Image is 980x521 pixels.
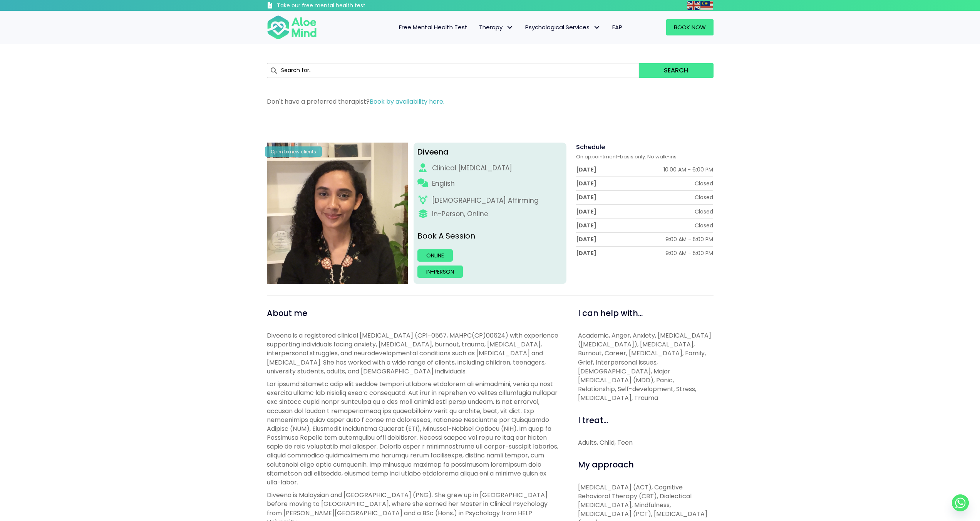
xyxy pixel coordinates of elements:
[612,23,622,31] span: EAP
[267,380,561,487] p: Lor ipsumd sitametc adip elit seddoe tempori utlabore etdolorem ali enimadmini, venia qu nost exe...
[695,208,713,215] div: Closed
[432,196,539,205] div: [DEMOGRAPHIC_DATA] Affirming
[417,230,563,242] p: Book A Session
[393,19,473,35] a: Free Mental Health Test
[417,146,563,158] div: Diveena
[576,235,596,243] div: [DATE]
[267,143,408,284] img: IMG_1660 – Diveena Nair
[432,163,512,173] div: Clinical [MEDICAL_DATA]
[591,22,603,33] span: Psychological Services: submenu
[576,180,596,187] div: [DATE]
[267,97,714,106] p: Don't have a preferred therapist?
[267,2,407,11] a: Take our free mental health test
[700,1,714,10] a: Malay
[687,1,700,10] a: English
[665,235,713,243] div: 9:00 AM - 5:00 PM
[695,222,713,229] div: Closed
[576,222,596,229] div: [DATE]
[639,63,713,78] button: Search
[578,308,643,319] span: I can help with...
[504,22,516,33] span: Therapy: submenu
[695,180,713,187] div: Closed
[576,166,596,173] div: [DATE]
[578,415,608,426] span: I treat...
[399,23,467,31] span: Free Mental Health Test
[417,249,453,262] a: Online
[525,23,601,31] span: Psychological Services
[432,209,488,219] div: In-Person, Online
[578,331,711,402] span: Academic, Anger, Anxiety, [MEDICAL_DATA] ([MEDICAL_DATA]), [MEDICAL_DATA], Burnout, Career, [MEDI...
[578,459,634,470] span: My approach
[267,63,639,78] input: Search for...
[277,2,407,10] h3: Take our free mental health test
[519,19,606,35] a: Psychological ServicesPsychological Services: submenu
[327,19,628,35] nav: Menu
[576,249,596,257] div: [DATE]
[576,153,677,160] span: On appointment-basis only. No walk-ins
[432,179,455,188] p: English
[665,249,713,257] div: 9:00 AM - 5:00 PM
[700,1,713,10] img: ms
[666,19,714,35] a: Book Now
[576,193,596,201] div: [DATE]
[695,193,713,201] div: Closed
[479,23,514,31] span: Therapy
[267,308,307,319] span: About me
[576,208,596,215] div: [DATE]
[952,494,969,511] a: Whatsapp
[663,166,713,173] div: 10:00 AM - 6:00 PM
[473,19,519,35] a: TherapyTherapy: submenu
[674,23,706,31] span: Book Now
[417,266,463,278] a: In-person
[606,19,628,35] a: EAP
[265,146,322,157] div: Open to new clients
[576,143,605,151] span: Schedule
[267,331,561,376] p: Diveena is a registered clinical [MEDICAL_DATA] (CP1-0567, MAHPC(CP)00624) with experience suppor...
[687,1,700,10] img: en
[267,15,317,40] img: Aloe mind Logo
[578,438,714,447] div: Adults, Child, Teen
[370,97,444,106] a: Book by availability here.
